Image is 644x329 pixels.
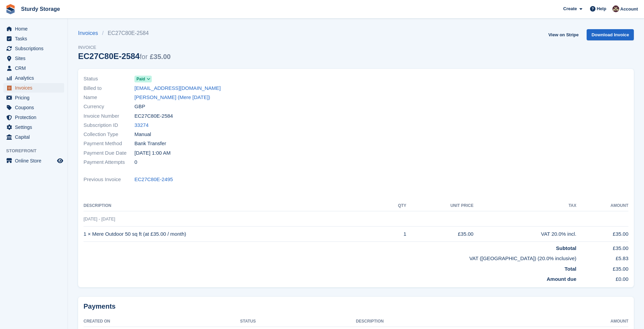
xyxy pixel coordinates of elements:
[3,156,64,166] a: menu
[15,63,56,73] span: CRM
[84,75,134,83] span: Status
[382,200,406,211] th: QTY
[140,53,147,60] span: for
[15,24,56,34] span: Home
[134,149,170,157] time: 2025-08-22 00:00:00 UTC
[15,156,56,166] span: Online Store
[84,316,240,327] th: Created On
[474,230,576,238] div: VAT 20.0% incl.
[240,316,356,327] th: Status
[3,24,64,34] a: menu
[382,227,406,242] td: 1
[15,44,56,53] span: Subscriptions
[78,52,171,61] div: EC27C80E-2584
[3,44,64,53] a: menu
[134,176,173,183] a: EC27C80E-2495
[474,200,576,211] th: Tax
[565,266,576,272] strong: Total
[15,54,56,63] span: Sites
[15,34,56,43] span: Tasks
[356,316,551,327] th: Description
[84,158,134,166] span: Payment Attempts
[84,200,382,211] th: Description
[551,316,628,327] th: Amount
[84,103,134,111] span: Currency
[5,4,16,14] img: stora-icon-8386f47178a22dfd0bd8f6a31ec36ba5ce8667c1dd55bd0f319d3a0aa187defe.svg
[134,103,145,111] span: GBP
[6,148,68,154] span: Storefront
[84,112,134,120] span: Invoice Number
[134,131,151,138] span: Manual
[78,29,102,37] a: Invoices
[3,73,64,83] a: menu
[612,5,619,12] img: Sue Cadwaladr
[556,245,576,251] strong: Subtotal
[84,227,382,242] td: 1 × Mere Outdoor 50 sq ft (at £35.00 / month)
[576,241,628,252] td: £35.00
[84,216,115,221] span: [DATE] - [DATE]
[78,44,171,51] span: Invoice
[3,54,64,63] a: menu
[576,200,628,211] th: Amount
[15,122,56,132] span: Settings
[136,76,145,82] span: Paid
[56,157,64,165] a: Preview store
[78,29,171,37] nav: breadcrumbs
[563,5,577,12] span: Create
[576,273,628,283] td: £0.00
[3,83,64,93] a: menu
[3,103,64,112] a: menu
[406,200,474,211] th: Unit Price
[15,132,56,142] span: Capital
[546,29,581,40] a: View on Stripe
[547,276,576,282] strong: Amount due
[84,176,134,183] span: Previous Invoice
[15,73,56,83] span: Analytics
[84,121,134,129] span: Subscription ID
[84,149,134,157] span: Payment Due Date
[576,252,628,263] td: £5.83
[84,84,134,92] span: Billed to
[18,3,63,15] a: Sturdy Storage
[3,63,64,73] a: menu
[84,94,134,101] span: Name
[15,93,56,102] span: Pricing
[15,83,56,93] span: Invoices
[3,34,64,43] a: menu
[587,29,634,40] a: Download Invoice
[84,131,134,138] span: Collection Type
[134,94,210,101] a: [PERSON_NAME] (Mere [DATE])
[3,132,64,142] a: menu
[3,93,64,102] a: menu
[15,113,56,122] span: Protection
[134,158,137,166] span: 0
[406,227,474,242] td: £35.00
[84,140,134,148] span: Payment Method
[84,252,576,263] td: VAT ([GEOGRAPHIC_DATA]) (20.0% inclusive)
[576,263,628,273] td: £35.00
[597,5,606,12] span: Help
[3,113,64,122] a: menu
[150,53,170,60] span: £35.00
[134,112,173,120] span: EC27C80E-2584
[3,122,64,132] a: menu
[134,75,152,83] a: Paid
[134,84,221,92] a: [EMAIL_ADDRESS][DOMAIN_NAME]
[134,121,149,129] a: 33274
[84,302,628,311] h2: Payments
[620,6,638,13] span: Account
[134,140,166,148] span: Bank Transfer
[576,227,628,242] td: £35.00
[15,103,56,112] span: Coupons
